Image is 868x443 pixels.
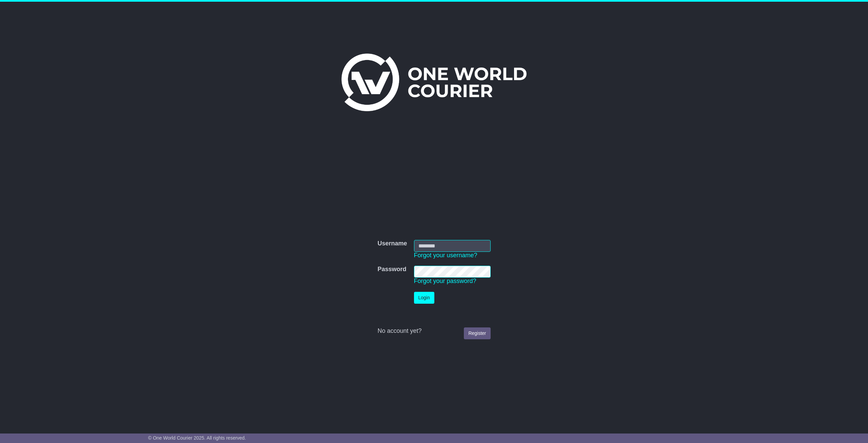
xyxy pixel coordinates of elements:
[377,327,490,335] div: No account yet?
[414,278,476,284] a: Forgot your password?
[414,292,434,304] button: Login
[414,252,477,259] a: Forgot your username?
[377,240,407,247] label: Username
[341,54,527,111] img: One World
[377,266,406,273] label: Password
[464,327,490,339] a: Register
[148,435,246,441] span: © One World Courier 2025. All rights reserved.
